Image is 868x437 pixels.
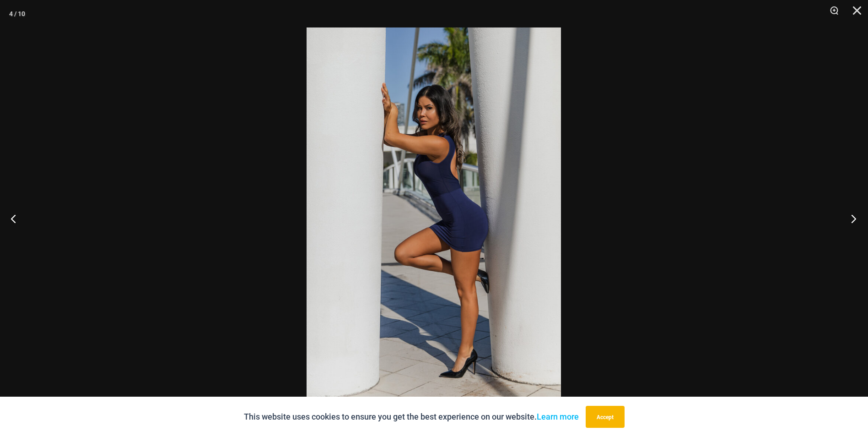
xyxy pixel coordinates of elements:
[9,7,25,21] div: 4 / 10
[244,410,579,424] p: This website uses cookies to ensure you get the best experience on our website.
[834,196,868,241] button: Next
[307,27,561,410] img: Desire Me Navy 5192 Dress 04
[537,412,579,421] a: Learn more
[586,406,625,428] button: Accept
